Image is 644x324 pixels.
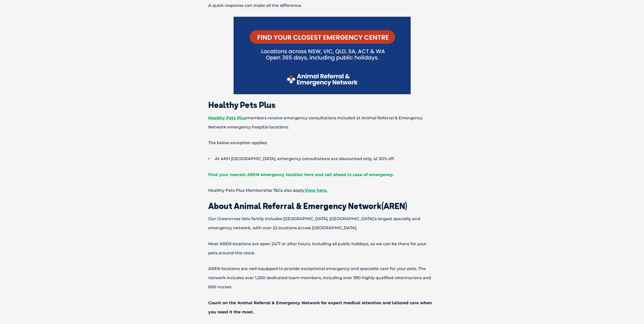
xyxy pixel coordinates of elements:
[208,241,427,255] span: Most AREN locations are open 24/7 or after hours, including all public holidays, so we can be the...
[208,116,246,120] a: Healthy Pets Plus
[634,23,639,28] button: Search
[208,172,394,177] a: Find your nearest AREN emergency location here and call ahead in case of emergency.
[191,138,454,147] p: The below exception applies:
[305,188,327,193] a: View here.
[208,266,431,289] span: AREN locations are well equipped to provide exceptional emergency and specialist care for your pe...
[208,201,382,211] span: About Animal Referral & Emergency Network
[382,201,407,211] span: (AREN)
[208,3,302,8] span: A quick response can make all the difference.
[208,154,454,163] li: At ARH [GEOGRAPHIC_DATA], emergency consultations are discounted only, at 20% off.
[191,113,454,132] p: members receive emergency consultations included at Animal Referral & Emergency Network emergency...
[234,17,411,94] img: Find your local emergency centre
[191,101,454,109] h2: Healthy Pets Plus
[191,186,454,195] p: Healthy Pets Plus Membership T&Cs also apply.
[208,216,420,230] span: Our Greencross Vets family includes [GEOGRAPHIC_DATA], [GEOGRAPHIC_DATA]’s largest specialty and ...
[208,300,432,314] span: Count on the Animal Referral & Emergency Network for expert medical attention and tailored care w...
